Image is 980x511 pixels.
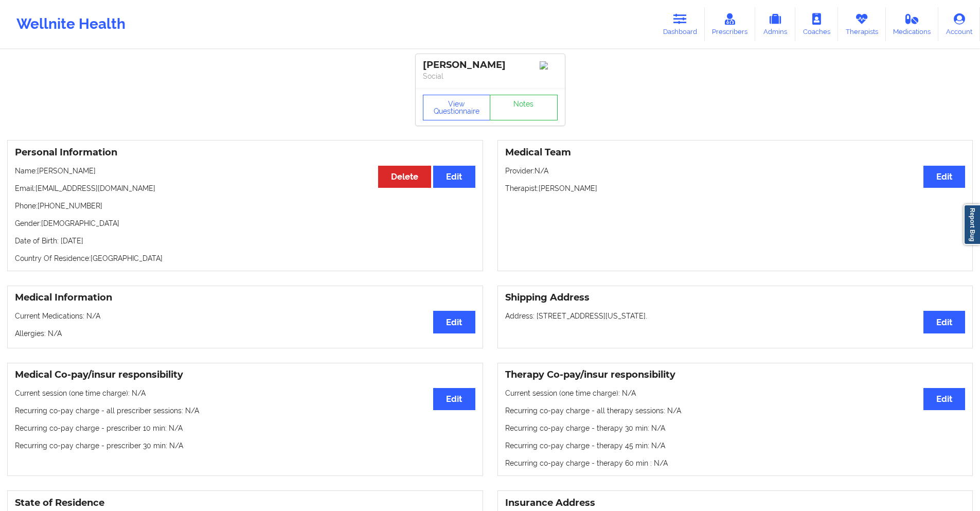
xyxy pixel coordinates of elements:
h3: Insurance Address [505,497,966,509]
p: Recurring co-pay charge - therapy 60 min : N/A [505,458,966,468]
a: Report Bug [964,204,980,245]
h3: Shipping Address [505,292,966,304]
p: Recurring co-pay charge - therapy 45 min : N/A [505,440,966,451]
p: Recurring co-pay charge - prescriber 10 min : N/A [15,423,475,433]
p: Address: [STREET_ADDRESS][US_STATE]. [505,311,966,321]
p: Current session (one time charge): N/A [15,388,475,398]
h3: Medical Information [15,292,475,304]
h3: Medical Co-pay/insur responsibility [15,369,475,381]
a: Prescribers [705,7,756,41]
h3: Medical Team [505,147,966,158]
button: Edit [923,311,965,333]
div: [PERSON_NAME] [423,59,558,71]
p: Date of Birth: [DATE] [15,236,475,246]
p: Therapist: [PERSON_NAME] [505,183,966,193]
a: Account [938,7,980,41]
p: Current session (one time charge): N/A [505,388,966,398]
button: Edit [433,166,475,188]
p: Provider: N/A [505,166,966,176]
p: Phone: [PHONE_NUMBER] [15,201,475,211]
a: Therapists [838,7,886,41]
p: Current Medications: N/A [15,311,475,321]
h3: State of Residence [15,497,475,509]
img: Image%2Fplaceholer-image.png [540,61,558,69]
a: Medications [886,7,939,41]
p: Gender: [DEMOGRAPHIC_DATA] [15,218,475,228]
a: Notes [490,95,558,120]
p: Recurring co-pay charge - all therapy sessions : N/A [505,406,966,416]
p: Country Of Residence: [GEOGRAPHIC_DATA] [15,253,475,263]
p: Social [423,71,558,81]
p: Recurring co-pay charge - prescriber 30 min : N/A [15,440,475,451]
button: Edit [433,311,475,333]
a: Dashboard [655,7,705,41]
button: View Questionnaire [423,95,491,120]
a: Admins [755,7,795,41]
button: Edit [433,388,475,410]
p: Email: [EMAIL_ADDRESS][DOMAIN_NAME] [15,183,475,193]
p: Allergies: N/A [15,328,475,339]
button: Delete [378,166,431,188]
h3: Personal Information [15,147,475,158]
p: Recurring co-pay charge - therapy 30 min : N/A [505,423,966,433]
p: Name: [PERSON_NAME] [15,166,475,176]
a: Coaches [795,7,838,41]
button: Edit [923,166,965,188]
h3: Therapy Co-pay/insur responsibility [505,369,966,381]
p: Recurring co-pay charge - all prescriber sessions : N/A [15,406,475,416]
button: Edit [923,388,965,410]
